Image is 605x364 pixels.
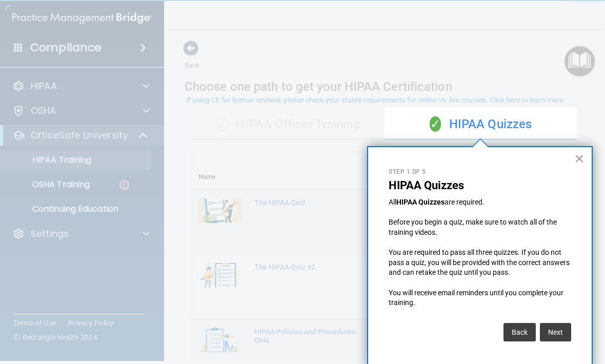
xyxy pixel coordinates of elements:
[385,109,577,140] div: HIPAA Quizzes
[389,198,396,206] span: All
[575,150,584,167] button: Close
[503,323,536,341] button: Back
[389,217,571,237] p: Before you begin a quiz, make sure to watch all of the training videos.
[389,248,571,278] p: You are required to pass all three quizzes. If you do not pass a quiz, you will be provided with ...
[396,198,445,206] strong: HIPAA Quizzes
[389,168,571,176] p: Step 1 of 5
[430,116,441,132] span: ✓
[445,198,485,206] span: are required.
[389,179,571,192] p: HIPAA Quizzes
[389,288,571,308] p: You will receive email reminders until you complete your training.
[540,323,571,341] button: Next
